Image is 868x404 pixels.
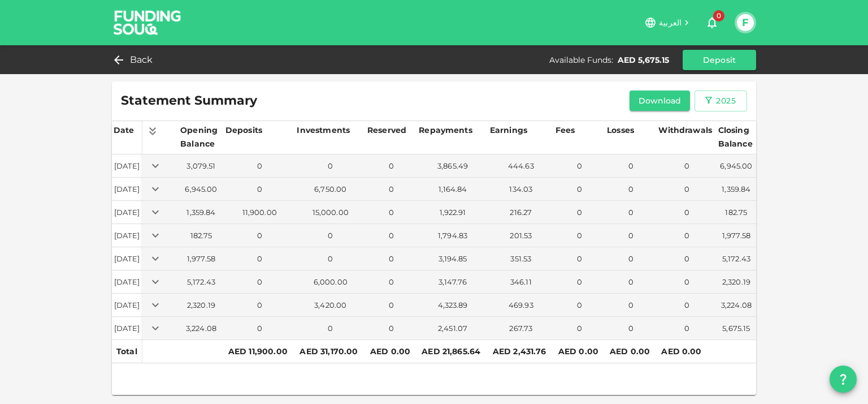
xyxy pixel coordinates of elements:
span: Expand [147,207,163,216]
td: [DATE] [112,270,143,294]
div: 0 [659,323,714,334]
div: 0 [607,277,654,287]
div: Total [116,345,138,358]
div: 4,323.89 [419,300,486,311]
div: 1,977.58 [719,230,754,241]
div: 15,000.00 [297,207,363,218]
span: Expand [147,299,163,308]
div: Earnings [490,123,527,137]
button: Download [630,91,691,111]
div: 0 [226,253,293,264]
div: 0 [659,207,714,218]
div: 0 [297,253,363,264]
div: 3,079.51 [181,161,222,171]
span: Expand [147,276,163,285]
div: 3,224.08 [181,323,222,334]
div: 3,420.00 [297,300,363,311]
div: 0 [297,323,363,334]
div: 0 [226,323,293,334]
div: 0 [368,184,415,195]
button: 2025 [695,91,747,111]
div: 0 [659,184,714,195]
div: AED 2,431.76 [493,345,549,358]
button: Expand [147,320,163,336]
span: Statement Summary [121,93,257,109]
div: AED 0.00 [661,345,711,358]
div: 1,922.91 [419,207,486,218]
div: AED 5,675.15 [618,54,669,66]
div: 0 [226,277,293,287]
div: 0 [659,253,714,264]
span: Expand [147,253,163,262]
div: 0 [607,207,654,218]
div: 0 [556,300,603,311]
button: Expand [147,227,163,243]
div: 267.73 [491,323,552,334]
div: 201.53 [491,230,552,241]
div: 182.75 [181,230,222,241]
div: AED 11,900.00 [228,345,291,358]
div: 2,320.19 [719,277,754,287]
div: 3,147.76 [419,277,486,287]
div: 0 [556,323,603,334]
div: 5,172.43 [719,253,754,264]
div: 6,750.00 [297,184,363,195]
div: 1,359.84 [181,207,222,218]
div: 0 [556,161,603,171]
div: AED 31,170.00 [300,345,361,358]
div: 0 [226,184,293,195]
div: Losses [607,123,635,137]
div: 0 [226,161,293,171]
td: [DATE] [112,247,143,270]
td: [DATE] [112,317,143,340]
div: Repayments [419,123,472,137]
div: 134.03 [491,184,552,195]
td: [DATE] [112,224,143,247]
div: 0 [368,323,415,334]
div: 5,172.43 [181,277,222,287]
div: AED 21,865.64 [422,345,484,358]
div: 0 [368,253,415,264]
div: 5,675.15 [719,323,754,334]
div: 351.53 [491,253,552,264]
div: 0 [297,230,363,241]
button: question [830,366,857,393]
div: 0 [659,277,714,287]
button: Expand [147,158,163,174]
div: 1,977.58 [181,253,222,264]
div: 0 [226,300,293,311]
td: [DATE] [112,154,143,178]
div: Deposits [225,123,262,137]
button: 0 [701,11,723,34]
div: Investments [297,123,350,137]
button: Expand [147,251,163,267]
div: 0 [659,230,714,241]
span: Expand all [145,125,160,135]
span: Expand [147,183,163,192]
button: Expand [147,204,163,220]
td: [DATE] [112,178,143,201]
td: [DATE] [112,294,143,317]
div: 0 [556,277,603,287]
div: 1,359.84 [719,184,754,195]
span: Back [130,52,153,68]
div: 182.75 [719,207,754,218]
div: 2,451.07 [419,323,486,334]
span: Expand [147,160,163,169]
button: Expand all [145,123,160,139]
div: 6,945.00 [719,161,754,171]
button: F [737,14,754,31]
div: 0 [607,323,654,334]
div: 0 [368,300,415,311]
div: 11,900.00 [226,207,293,218]
div: 0 [556,207,603,218]
div: 0 [368,161,415,171]
div: Available Funds : [549,54,613,66]
div: 2025 [716,94,736,108]
div: 0 [607,300,654,311]
div: Fees [555,123,578,137]
button: Expand [147,274,163,290]
div: 0 [556,253,603,264]
div: AED 0.00 [370,345,413,358]
div: 0 [226,230,293,241]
